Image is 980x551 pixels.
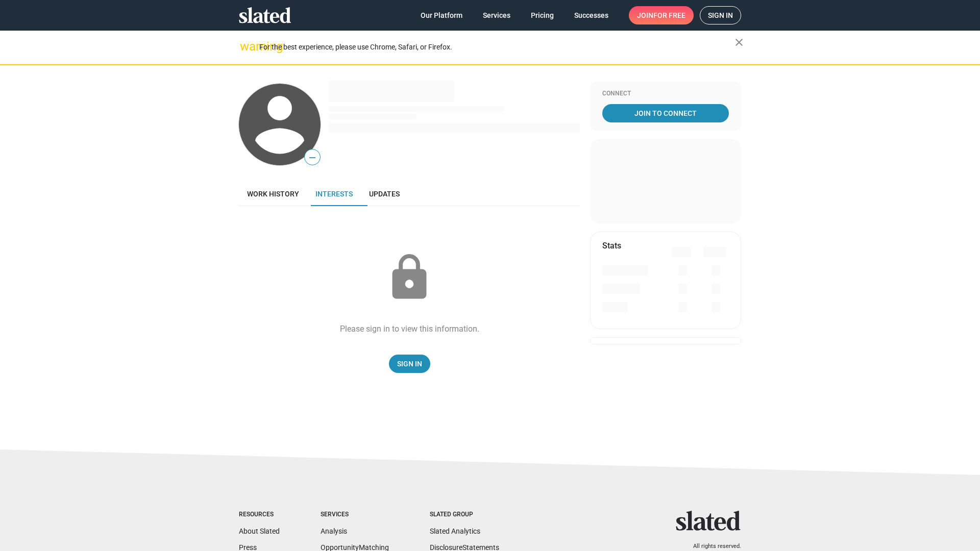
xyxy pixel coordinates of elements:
[321,511,389,519] div: Services
[566,6,617,24] a: Successes
[574,6,608,24] span: Successes
[239,511,280,519] div: Resources
[531,6,554,24] span: Pricing
[307,182,361,206] a: Interests
[340,323,479,334] div: Please sign in to view this information.
[602,104,729,122] a: Join To Connect
[637,6,685,24] span: Join
[259,40,735,54] div: For the best experience, please use Chrome, Safari, or Firefox.
[629,6,694,24] a: Joinfor free
[483,6,510,24] span: Services
[384,252,435,303] mat-icon: lock
[397,355,422,373] span: Sign In
[305,151,320,164] span: —
[239,182,307,206] a: Work history
[523,6,562,24] a: Pricing
[604,104,727,122] span: Join To Connect
[602,240,621,251] mat-card-title: Stats
[475,6,519,24] a: Services
[239,527,280,535] a: About Slated
[412,6,471,24] a: Our Platform
[430,511,499,519] div: Slated Group
[321,527,347,535] a: Analysis
[430,527,480,535] a: Slated Analytics
[389,355,430,373] a: Sign In
[700,6,741,24] a: Sign in
[240,40,252,53] mat-icon: warning
[315,190,353,198] span: Interests
[653,6,685,24] span: for free
[247,190,299,198] span: Work history
[369,190,400,198] span: Updates
[421,6,462,24] span: Our Platform
[733,36,745,48] mat-icon: close
[361,182,408,206] a: Updates
[602,90,729,98] div: Connect
[708,7,733,24] span: Sign in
